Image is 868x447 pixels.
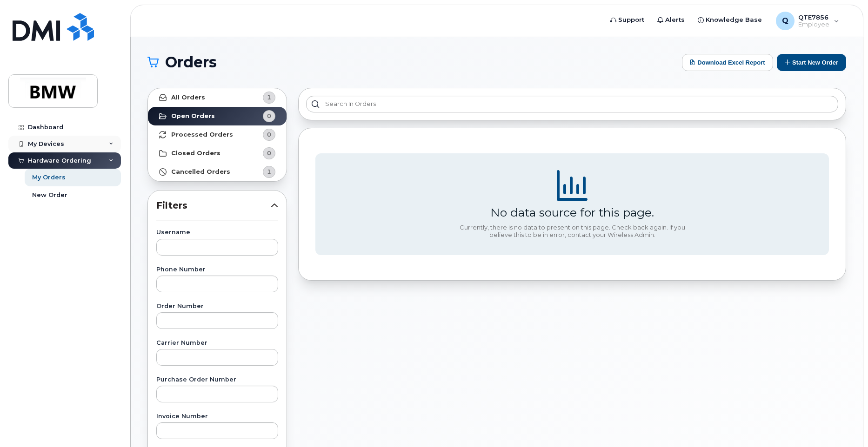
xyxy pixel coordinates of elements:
strong: All Orders [171,94,205,101]
button: Start New Order [777,54,846,71]
label: Order Number [156,303,278,309]
input: Search in orders [306,96,838,112]
div: No data source for this page. [490,205,654,219]
a: All Orders1 [148,88,287,107]
iframe: Messenger Launcher [828,407,861,440]
label: Invoice Number [156,414,278,420]
label: Username [156,230,278,236]
label: Phone Number [156,267,278,273]
span: 1 [267,167,271,176]
a: Cancelled Orders1 [148,163,287,181]
div: Currently, there is no data to present on this page. Check back again. If you believe this to be ... [456,224,688,238]
span: 1 [267,93,271,102]
a: Closed Orders0 [148,144,287,163]
span: Orders [165,55,217,69]
button: Download Excel Report [682,54,773,71]
a: Processed Orders0 [148,125,287,144]
a: Open Orders0 [148,107,287,125]
span: 0 [267,112,271,120]
span: 0 [267,130,271,139]
label: Purchase Order Number [156,377,278,383]
label: Carrier Number [156,340,278,346]
strong: Cancelled Orders [171,168,230,176]
strong: Closed Orders [171,150,220,157]
span: Filters [156,199,271,212]
strong: Processed Orders [171,131,233,138]
span: 0 [267,149,271,158]
strong: Open Orders [171,112,215,120]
